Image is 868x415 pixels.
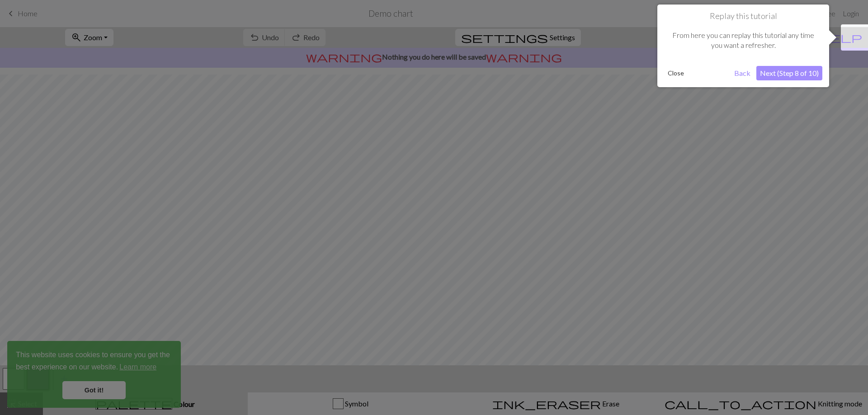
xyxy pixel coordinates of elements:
[657,5,829,87] div: Replay this tutorial
[756,66,822,80] button: Next (Step 8 of 10)
[664,11,822,21] h1: Replay this tutorial
[731,66,754,80] button: Back
[664,21,822,60] div: From here you can replay this tutorial any time you want a refresher.
[664,66,688,80] button: Close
